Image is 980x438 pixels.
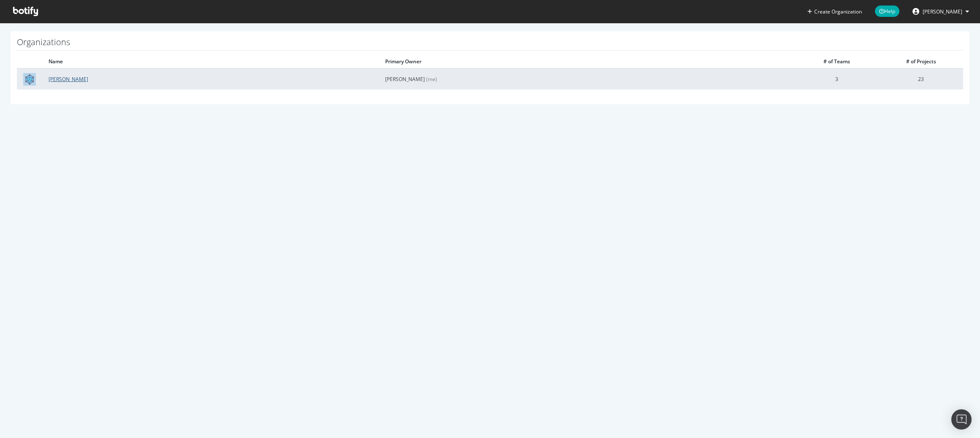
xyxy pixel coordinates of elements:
span: (me) [426,76,437,83]
span: Help [875,5,899,17]
a: [PERSON_NAME] [49,76,88,83]
td: 3 [794,68,879,89]
img: Lowe's [23,73,36,86]
div: Open Intercom Messenger [951,409,972,430]
td: [PERSON_NAME] [379,68,794,89]
button: [PERSON_NAME] [906,5,976,18]
th: Name [42,55,379,68]
td: 23 [879,68,963,89]
h1: Organizations [17,38,963,51]
th: Primary Owner [379,55,794,68]
span: Randy Dargenio [923,8,962,15]
th: # of Projects [879,55,963,68]
th: # of Teams [794,55,879,68]
button: Create Organization [807,8,862,16]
